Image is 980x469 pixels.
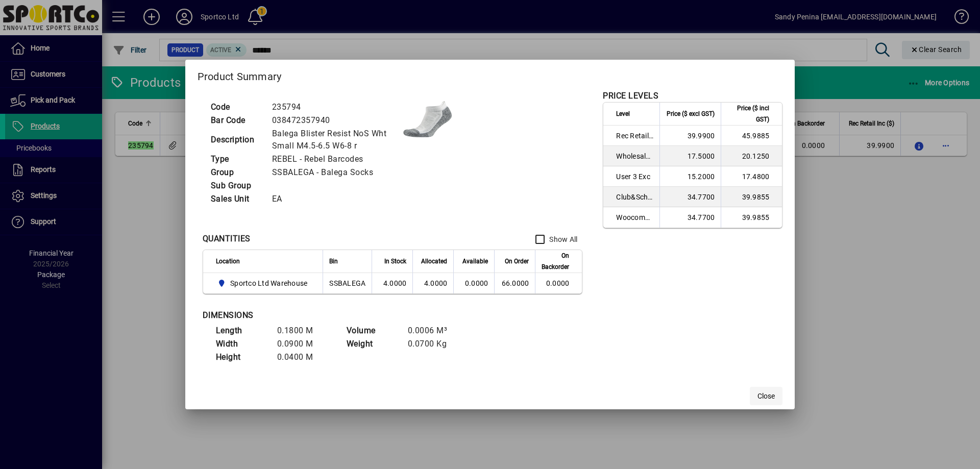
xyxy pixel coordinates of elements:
span: Location [216,256,240,267]
td: 34.7700 [659,187,721,207]
td: SSBALEGA - Balega Socks [267,166,402,179]
td: Description [206,127,267,153]
img: contain [402,90,453,141]
td: 34.7700 [659,207,721,228]
span: Sportco Ltd Warehouse [216,277,312,289]
td: Length [211,324,272,337]
span: Price ($ excl GST) [667,108,715,119]
td: 4.0000 [412,273,453,293]
h2: Product Summary [185,60,795,89]
td: Weight [341,337,403,351]
td: Height [211,351,272,364]
span: Club&School Exc [616,192,653,202]
td: 0.0900 M [272,337,333,351]
span: 66.0000 [502,279,529,287]
td: 0.0006 M³ [403,324,464,337]
td: 0.0400 M [272,351,333,364]
span: User 3 Exc [616,171,653,182]
td: 4.0000 [372,273,412,293]
td: 038472357940 [267,114,402,127]
td: 0.1800 M [272,324,333,337]
td: Width [211,337,272,351]
td: Type [206,153,267,166]
td: Group [206,166,267,179]
td: Balega Blister Resist NoS Wht Small M4.5-6.5 W6-8 r [267,127,402,153]
td: 20.1250 [721,146,782,166]
td: 0.0000 [453,273,494,293]
td: 15.2000 [659,166,721,187]
button: Close [750,387,782,405]
span: Available [462,256,488,267]
div: DIMENSIONS [203,309,458,322]
div: PRICE LEVELS [603,90,658,102]
label: Show All [547,234,577,244]
td: 39.9900 [659,126,721,146]
span: In Stock [384,256,406,267]
td: 39.9855 [721,187,782,207]
span: Allocated [421,256,447,267]
td: Sales Unit [206,192,267,206]
span: Close [757,391,775,402]
span: On Backorder [542,250,569,273]
td: 17.4800 [721,166,782,187]
td: EA [267,192,402,206]
td: 17.5000 [659,146,721,166]
td: Volume [341,324,403,337]
span: Wholesale Exc [616,151,653,161]
td: 45.9885 [721,126,782,146]
span: On Order [505,256,529,267]
div: QUANTITIES [203,233,251,245]
td: Sub Group [206,179,267,192]
span: Price ($ incl GST) [727,103,769,125]
span: Rec Retail Inc [616,131,653,141]
td: SSBALEGA [323,273,372,293]
td: 0.0700 Kg [403,337,464,351]
td: Bar Code [206,114,267,127]
td: REBEL - Rebel Barcodes [267,153,402,166]
td: 39.9855 [721,207,782,228]
span: Bin [329,256,338,267]
span: Woocommerce Retail [616,212,653,223]
td: Code [206,101,267,114]
td: 235794 [267,101,402,114]
td: 0.0000 [535,273,582,293]
span: Sportco Ltd Warehouse [230,278,307,288]
span: Level [616,108,630,119]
